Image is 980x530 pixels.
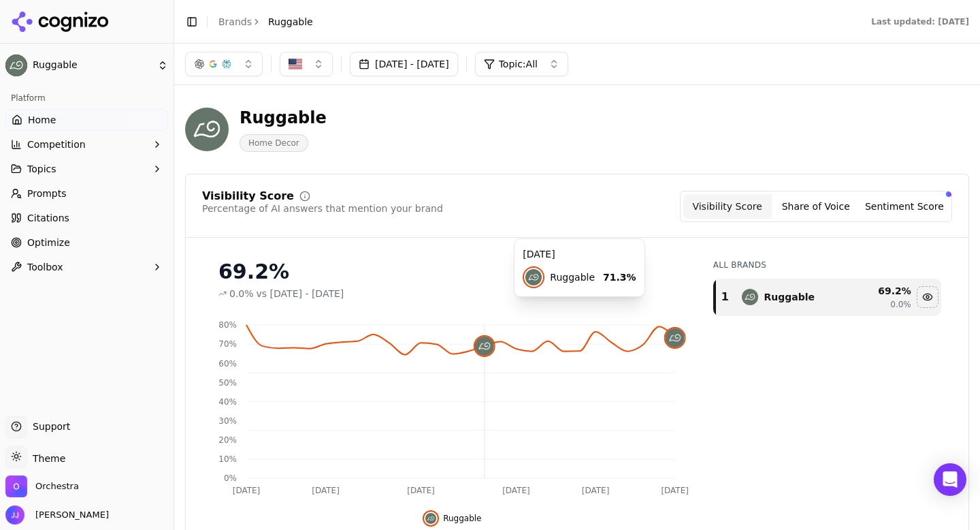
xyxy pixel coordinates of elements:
button: Hide ruggable data [423,510,481,527]
tspan: [DATE] [582,486,610,495]
span: Ruggable [268,15,313,29]
tspan: [DATE] [312,486,340,495]
tspan: [DATE] [502,486,530,495]
nav: breadcrumb [218,15,313,29]
img: ruggable [742,289,758,305]
span: 0.0% [229,287,254,300]
div: Ruggable [764,290,815,304]
tspan: 40% [218,397,237,407]
div: Ruggable [240,107,327,129]
div: All Brands [713,260,941,270]
img: Ruggable [5,54,27,76]
span: Ruggable [443,513,481,524]
span: Competition [27,138,86,151]
span: Support [27,420,70,433]
img: US [289,57,302,71]
span: Home Decor [240,134,308,152]
img: Orchestra [5,476,27,497]
a: Optimize [5,232,168,253]
a: Prompts [5,183,168,204]
span: Theme [27,453,65,464]
button: [DATE] - [DATE] [350,52,458,76]
button: Toolbox [5,256,168,278]
span: Orchestra [35,480,79,493]
span: Topic: All [499,57,538,71]
span: Optimize [27,236,70,249]
span: vs [DATE] - [DATE] [257,287,344,300]
a: Brands [218,16,252,27]
tspan: 20% [218,435,237,445]
div: 1 [721,289,729,305]
span: Toolbox [27,260,63,274]
tspan: 30% [218,416,237,426]
span: 0.0% [890,299,911,310]
img: ruggable [666,329,685,348]
button: Sentiment Score [860,194,949,219]
tspan: 50% [218,378,237,388]
button: Open organization switcher [5,476,79,497]
div: Percentage of AI answers that mention your brand [202,202,443,215]
span: Topics [27,162,56,176]
button: Share of Voice [772,194,860,219]
tr: 1ruggableRuggable69.2%0.0%Hide ruggable data [715,279,941,316]
div: Data table [713,279,941,316]
div: Open Intercom Messenger [934,463,966,496]
tspan: 70% [218,339,237,349]
span: Citations [27,211,69,225]
button: Open user button [5,505,109,525]
tspan: 80% [218,320,237,330]
a: Citations [5,207,168,229]
tspan: [DATE] [233,486,261,495]
span: Prompts [27,187,67,200]
button: Hide ruggable data [917,286,938,308]
tspan: 10% [218,454,237,464]
div: 69.2 % [854,284,911,298]
tspan: 60% [218,359,237,369]
div: Platform [5,87,168,109]
span: Ruggable [33,59,152,72]
img: Ruggable [185,108,229,151]
tspan: 0% [224,473,237,483]
tspan: [DATE] [407,486,435,495]
div: 69.2% [218,260,686,284]
img: Jeff Jensen [5,505,24,525]
div: Visibility Score [202,191,294,202]
div: Last updated: [DATE] [871,16,969,27]
span: [PERSON_NAME] [30,509,109,521]
img: ruggable [425,513,436,524]
span: Home [28,113,56,127]
button: Topics [5,158,168,180]
tspan: [DATE] [661,486,689,495]
button: Competition [5,134,168,155]
button: Visibility Score [683,194,772,219]
a: Home [5,109,168,131]
img: ruggable [475,337,494,356]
